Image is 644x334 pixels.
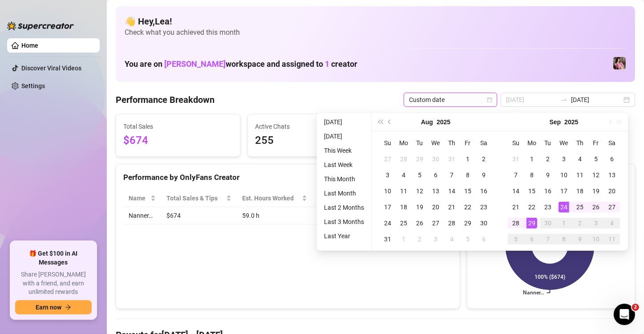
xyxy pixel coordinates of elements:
[7,21,74,30] img: logo-BBDzfeDw.svg
[462,218,473,228] div: 29
[591,154,601,164] div: 5
[312,190,370,207] th: Sales / Hour
[604,199,620,215] td: 2025-09-27
[478,218,489,228] div: 30
[543,186,553,196] div: 16
[476,231,492,247] td: 2025-09-06
[478,170,489,180] div: 9
[412,199,428,215] td: 2025-08-19
[428,135,444,151] th: We
[604,231,620,247] td: 2025-10-11
[398,186,409,196] div: 11
[123,122,233,131] span: Total Sales
[396,231,412,247] td: 2025-09-01
[559,202,569,212] div: 24
[559,218,569,228] div: 1
[382,218,393,228] div: 24
[123,190,161,207] th: Name
[430,186,441,196] div: 13
[116,94,215,106] h4: Performance Breakdown
[446,202,457,212] div: 21
[396,183,412,199] td: 2025-08-11
[36,304,61,311] span: Earn now
[428,167,444,183] td: 2025-08-06
[540,135,556,151] th: Tu
[607,170,617,180] div: 13
[510,170,521,180] div: 7
[421,113,433,131] button: Choose a month
[446,170,457,180] div: 7
[430,234,441,244] div: 3
[412,135,428,151] th: Tu
[572,135,588,151] th: Th
[412,183,428,199] td: 2025-08-12
[460,151,476,167] td: 2025-08-01
[572,167,588,183] td: 2025-09-11
[462,186,473,196] div: 15
[320,231,368,241] li: Last Year
[446,154,457,164] div: 31
[460,135,476,151] th: Fr
[396,215,412,231] td: 2025-08-25
[632,304,639,311] span: 2
[508,151,524,167] td: 2025-08-31
[430,218,441,228] div: 27
[550,113,561,131] button: Choose a month
[161,190,236,207] th: Total Sales & Tips
[412,167,428,183] td: 2025-08-05
[524,167,540,183] td: 2025-09-08
[412,151,428,167] td: 2025-07-29
[398,170,409,180] div: 4
[527,186,537,196] div: 15
[428,199,444,215] td: 2025-08-20
[414,154,425,164] div: 29
[559,234,569,244] div: 8
[540,151,556,167] td: 2025-09-02
[444,135,460,151] th: Th
[591,202,601,212] div: 26
[320,188,368,199] li: Last Month
[125,59,357,69] h1: You are on workspace and assigned to creator
[588,199,604,215] td: 2025-09-26
[510,186,521,196] div: 14
[607,202,617,212] div: 27
[161,207,236,224] td: $674
[396,199,412,215] td: 2025-08-18
[588,183,604,199] td: 2025-09-19
[460,183,476,199] td: 2025-08-15
[460,215,476,231] td: 2025-08-29
[478,234,489,244] div: 6
[572,199,588,215] td: 2025-09-25
[460,167,476,183] td: 2025-08-08
[398,218,409,228] div: 25
[575,154,585,164] div: 4
[320,117,368,127] li: [DATE]
[524,231,540,247] td: 2025-10-06
[506,95,557,105] input: Start date
[476,199,492,215] td: 2025-08-23
[575,202,585,212] div: 25
[412,215,428,231] td: 2025-08-26
[607,154,617,164] div: 6
[527,218,537,228] div: 29
[559,154,569,164] div: 3
[325,59,329,69] span: 1
[543,234,553,244] div: 7
[508,215,524,231] td: 2025-09-28
[444,167,460,183] td: 2025-08-07
[428,231,444,247] td: 2025-09-03
[462,170,473,180] div: 8
[380,199,396,215] td: 2025-08-17
[398,154,409,164] div: 28
[575,170,585,180] div: 11
[591,186,601,196] div: 19
[380,135,396,151] th: Su
[508,135,524,151] th: Su
[540,199,556,215] td: 2025-09-23
[478,202,489,212] div: 23
[543,202,553,212] div: 23
[607,186,617,196] div: 20
[462,154,473,164] div: 1
[510,202,521,212] div: 21
[123,132,233,149] span: $674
